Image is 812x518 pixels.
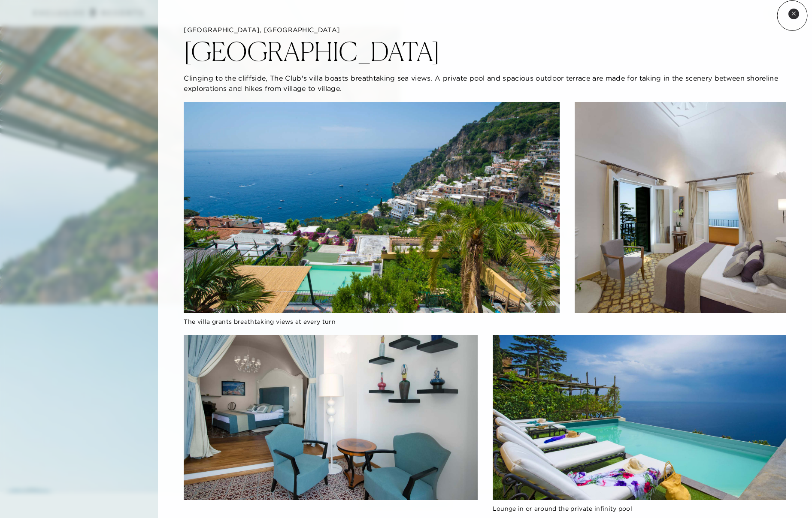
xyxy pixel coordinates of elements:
p: Clinging to the cliffside, The Club's villa boasts breathtaking sea views. A private pool and spa... [184,73,786,93]
h5: [GEOGRAPHIC_DATA], [GEOGRAPHIC_DATA] [184,26,786,34]
h2: [GEOGRAPHIC_DATA] [184,39,440,64]
span: Lounge in or around the private infinity pool [493,505,632,512]
iframe: Qualified Messenger [773,479,812,518]
span: The villa grants breathtaking views at every turn [184,318,336,325]
img: Exclusive Resorts' private villa in Amalfi with infinity pool overlooking the Mediterranean Sea. [493,335,786,500]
